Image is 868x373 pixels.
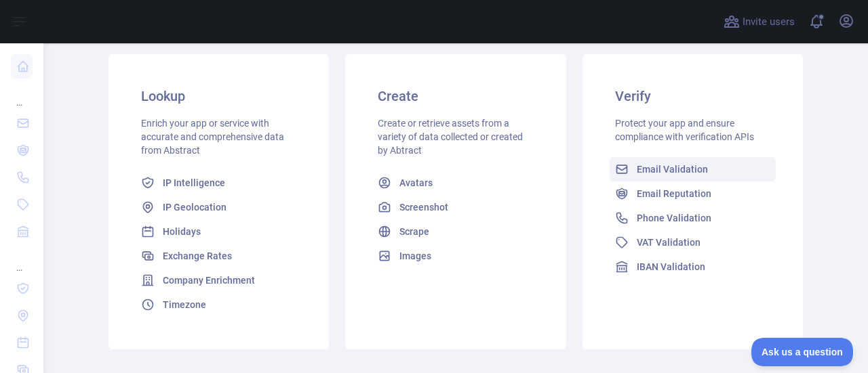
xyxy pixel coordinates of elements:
[136,244,302,268] a: Exchange Rates
[163,176,225,190] span: IP Intelligence
[610,157,776,181] a: Email Validation
[136,195,302,219] a: IP Geolocation
[721,11,797,32] button: Invite users
[136,268,302,292] a: Company Enrichment
[372,244,538,268] a: Images
[743,14,795,30] span: Invite users
[615,118,754,142] span: Protect your app and ensure compliance with verification APIs
[378,87,533,106] h3: Create
[163,249,232,263] span: Exchange Rates
[372,219,538,244] a: Scrape
[163,273,255,287] span: Company Enrichment
[399,176,433,190] span: Avatars
[610,206,776,230] a: Phone Validation
[163,225,201,238] span: Holidays
[372,171,538,195] a: Avatars
[637,260,705,273] span: IBAN Validation
[610,181,776,206] a: Email Reputation
[751,338,854,366] iframe: Toggle Customer Support
[637,162,708,176] span: Email Validation
[372,195,538,219] a: Screenshot
[141,118,284,156] span: Enrich your app or service with accurate and comprehensive data from Abstract
[136,292,302,317] a: Timezone
[399,225,429,238] span: Scrape
[163,298,206,311] span: Timezone
[610,255,776,279] a: IBAN Validation
[399,200,448,214] span: Screenshot
[610,230,776,255] a: VAT Validation
[141,87,296,106] h3: Lookup
[637,211,711,225] span: Phone Validation
[378,118,523,156] span: Create or retrieve assets from a variety of data collected or created by Abtract
[163,200,226,214] span: IP Geolocation
[136,219,302,244] a: Holidays
[637,236,701,249] span: VAT Validation
[11,246,33,273] div: ...
[637,187,711,200] span: Email Reputation
[11,81,33,108] div: ...
[136,171,302,195] a: IP Intelligence
[399,249,431,263] span: Images
[615,87,770,106] h3: Verify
